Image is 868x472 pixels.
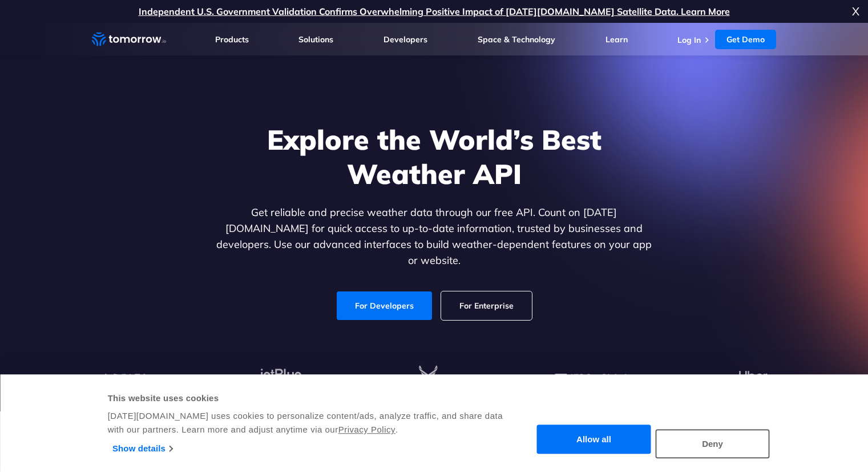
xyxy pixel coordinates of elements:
a: Products [215,34,249,45]
a: Learn [605,34,628,45]
a: Home link [92,31,166,48]
div: [DATE][DOMAIN_NAME] uses cookies to personalize content/ads, analyze traffic, and share data with... [108,409,504,437]
a: Developers [383,34,427,45]
a: For Developers [337,291,432,320]
a: Log In [677,35,701,45]
button: Deny [656,429,770,458]
a: Privacy Policy [338,425,395,434]
div: This website uses cookies [108,391,504,405]
a: Solutions [298,34,333,45]
a: For Enterprise [441,291,532,320]
a: Independent U.S. Government Validation Confirms Overwhelming Positive Impact of [DATE][DOMAIN_NAM... [139,6,730,17]
button: Allow all [537,425,651,454]
h1: Explore the World’s Best Weather API [214,122,655,191]
a: Get Demo [715,30,776,49]
p: Get reliable and precise weather data through our free API. Count on [DATE][DOMAIN_NAME] for quic... [214,205,655,269]
a: Show details [112,440,172,457]
a: Space & Technology [478,34,555,45]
